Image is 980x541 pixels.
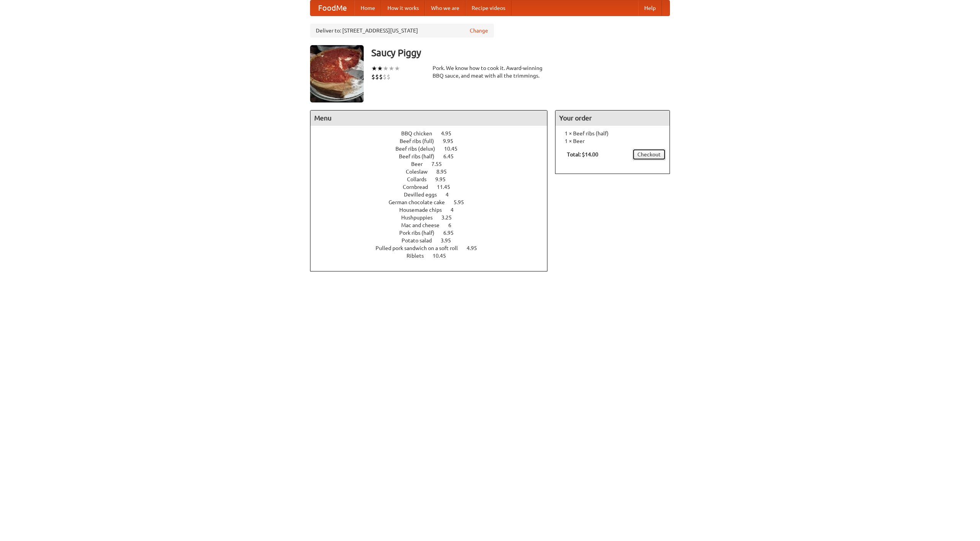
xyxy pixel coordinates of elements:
span: Beer [411,161,430,167]
li: $ [379,73,383,81]
span: 3.95 [441,237,459,244]
a: Collards 9.95 [407,176,460,182]
a: Beer 7.55 [411,161,456,167]
a: Pork ribs (half) 6.95 [399,230,468,236]
a: Devilled eggs 4 [404,192,463,198]
span: Collards [407,176,434,182]
span: 9.95 [435,176,453,182]
span: 4 [446,192,456,198]
span: 10.45 [444,146,465,152]
span: 5.95 [454,199,472,205]
a: Riblets 10.45 [407,253,460,259]
span: Hushpuppies [401,214,440,221]
h3: Saucy Piggy [371,45,670,60]
span: 10.45 [433,253,454,259]
a: Mac and cheese 6 [401,222,465,228]
a: Hushpuppies 3.25 [401,214,466,221]
li: $ [375,73,379,81]
span: 11.45 [437,184,458,190]
span: Mac and cheese [401,222,447,228]
h4: Menu [310,110,547,126]
span: 8.95 [436,169,454,175]
span: Beef ribs (half) [399,153,442,159]
span: Riblets [407,253,431,259]
span: 3.25 [441,214,459,221]
a: Help [638,0,662,16]
a: FoodMe [310,0,354,16]
span: Devilled eggs [404,192,444,198]
a: Beef ribs (half) 6.45 [399,153,468,159]
a: Beef ribs (delux) 10.45 [395,146,472,152]
span: 4.95 [467,245,485,251]
a: Change [470,27,488,34]
span: Pulled pork sandwich on a soft roll [376,245,465,251]
li: ★ [371,64,377,73]
span: 4.95 [441,130,459,136]
div: Deliver to: [STREET_ADDRESS][US_STATE] [310,24,494,37]
li: $ [387,73,390,81]
a: Recipe videos [465,0,511,16]
span: 6 [448,222,459,228]
li: $ [371,73,375,81]
span: 7.55 [431,161,449,167]
span: Housemade chips [399,207,449,213]
div: Pork. We know how to cook it. Award-winning BBQ sauce, and meat with all the trimmings. [433,64,547,80]
a: BBQ chicken 4.95 [401,130,465,136]
li: 1 × Beef ribs (half) [559,130,666,137]
img: angular.jpg [310,45,364,102]
span: 6.45 [443,153,461,159]
a: German chocolate cake 5.95 [389,199,478,205]
li: ★ [383,64,389,73]
span: 9.95 [443,138,461,144]
a: Checkout [632,149,666,160]
span: 4 [451,207,461,213]
a: Potato salad 3.95 [402,237,465,244]
span: German chocolate cake [389,199,452,205]
span: Coleslaw [406,169,435,175]
li: $ [383,73,387,81]
span: Potato salad [402,237,439,244]
a: Housemade chips 4 [399,207,468,213]
li: ★ [389,64,394,73]
a: Coleslaw 8.95 [406,169,461,175]
li: ★ [377,64,383,73]
span: BBQ chicken [401,130,440,136]
a: Pulled pork sandwich on a soft roll 4.95 [376,245,491,251]
span: Cornbread [403,184,436,190]
span: Pork ribs (half) [399,230,442,236]
span: Beef ribs (full) [400,138,442,144]
a: Who we are [425,0,465,16]
span: 6.95 [443,230,461,236]
li: 1 × Beer [559,137,666,145]
a: Cornbread 11.45 [403,184,464,190]
b: Total: $14.00 [567,151,598,158]
a: How it works [381,0,425,16]
h4: Your order [555,110,670,126]
span: Beef ribs (delux) [395,146,443,152]
li: ★ [394,64,400,73]
a: Home [354,0,381,16]
a: Beef ribs (full) 9.95 [400,138,467,144]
